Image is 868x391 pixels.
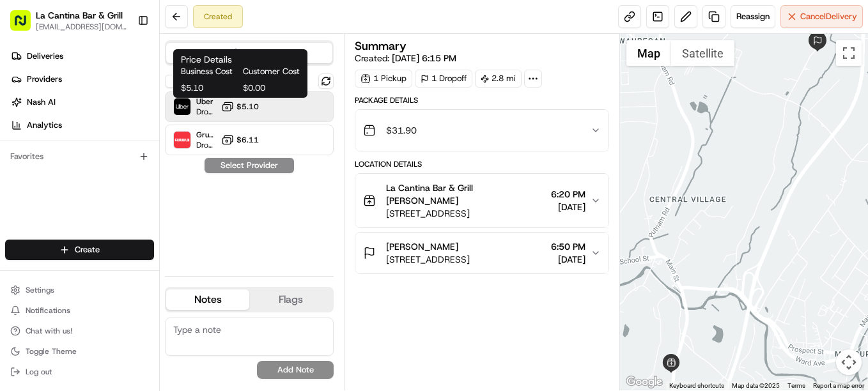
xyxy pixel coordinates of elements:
[90,296,155,306] a: Powered byPylon
[103,198,129,208] span: [DATE]
[551,240,585,253] span: 6:50 PM
[196,130,216,140] span: Grubhub
[392,52,456,64] span: [DATE] 6:15 PM
[13,287,23,297] div: 📗
[174,98,190,115] img: Uber
[166,289,249,310] button: Notes
[236,102,259,112] span: $5.10
[355,159,609,169] div: Location Details
[5,342,154,360] button: Toggle Theme
[5,302,154,319] button: Notifications
[386,181,546,207] span: La Cantina Bar & Grill [PERSON_NAME]
[355,95,609,105] div: Package Details
[236,135,259,145] span: $6.11
[623,374,665,390] img: Google
[13,13,38,38] img: Nash
[836,349,862,375] button: Map camera controls
[196,107,216,117] span: Dropoff ETA 24 minutes
[27,50,63,62] span: Deliveries
[5,69,159,89] a: Providers
[166,43,332,63] button: Quotes
[736,11,770,22] span: Reassign
[551,253,585,266] span: [DATE]
[671,40,734,66] button: Show satellite imagery
[13,186,33,206] img: Regen Pajulas
[780,5,863,28] button: CancelDelivery
[196,96,216,107] span: Uber
[13,220,33,241] img: Masood Aslam
[198,164,233,179] button: See all
[551,188,585,201] span: 6:20 PM
[221,100,259,113] button: $5.10
[26,285,54,295] span: Settings
[40,198,93,208] span: Regen Pajulas
[243,82,300,94] span: $0.00
[5,240,154,260] button: Create
[5,115,159,135] a: Analytics
[813,382,864,389] a: Report a map error
[731,5,775,28] button: Reassign
[27,96,56,108] span: Nash AI
[623,374,665,390] a: Open this area in Google Maps (opens a new window)
[26,346,77,356] span: Toggle Theme
[355,233,608,273] button: [PERSON_NAME][STREET_ADDRESS]6:50 PM[DATE]
[27,119,62,131] span: Analytics
[5,46,159,66] a: Deliveries
[13,51,233,72] p: Welcome 👋
[551,201,585,213] span: [DATE]
[103,280,210,303] a: 💻API Documentation
[36,22,127,32] button: [EMAIL_ADDRESS][DOMAIN_NAME]
[243,66,300,77] span: Customer Cost
[27,122,50,145] img: 9188753566659_6852d8bf1fb38e338040_72.png
[181,66,238,77] span: Business Cost
[386,240,458,253] span: [PERSON_NAME]
[386,124,417,137] span: $31.90
[5,363,154,381] button: Log out
[58,135,176,145] div: We're available if you need us!
[5,146,154,167] div: Favorites
[626,40,671,66] button: Show street map
[5,5,132,36] button: La Cantina Bar & Grill[EMAIL_ADDRESS][DOMAIN_NAME]
[5,322,154,340] button: Chat with us!
[355,110,608,151] button: $31.90
[26,233,36,243] img: 1736555255976-a54dd68f-1ca7-489b-9aae-adbdc363a1c4
[8,280,103,303] a: 📗Knowledge Base
[27,73,62,85] span: Providers
[121,286,205,298] span: API Documentation
[113,233,139,243] span: [DATE]
[26,199,36,209] img: 1736555255976-a54dd68f-1ca7-489b-9aae-adbdc363a1c4
[127,296,155,306] span: Pylon
[26,326,72,336] span: Chat with us!
[96,198,100,208] span: •
[732,382,780,389] span: Map data ©2025
[787,382,805,389] a: Terms (opens in new tab)
[386,207,546,220] span: [STREET_ADDRESS]
[26,305,70,316] span: Notifications
[415,70,472,88] div: 1 Dropoff
[5,281,154,299] button: Settings
[836,40,862,66] button: Toggle fullscreen view
[217,126,233,141] button: Start new chat
[108,287,118,297] div: 💻
[13,122,36,145] img: 1736555255976-a54dd68f-1ca7-489b-9aae-adbdc363a1c4
[106,233,111,243] span: •
[26,367,52,377] span: Log out
[221,134,259,146] button: $6.11
[13,166,86,176] div: Past conversations
[5,92,159,112] a: Nash AI
[26,286,98,298] span: Knowledge Base
[196,140,216,150] span: Dropoff ETA 21 minutes
[386,253,470,266] span: [STREET_ADDRESS]
[75,244,100,256] span: Create
[249,289,332,310] button: Flags
[36,9,123,22] button: La Cantina Bar & Grill
[355,70,412,88] div: 1 Pickup
[58,122,210,135] div: Start new chat
[669,381,724,390] button: Keyboard shortcuts
[33,82,211,96] input: Clear
[355,52,456,65] span: Created:
[181,82,238,94] span: $5.10
[475,70,522,88] div: 2.8 mi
